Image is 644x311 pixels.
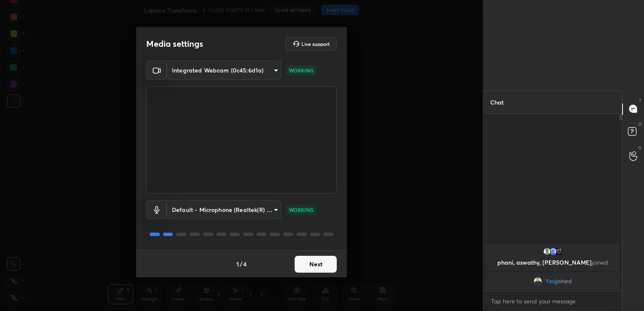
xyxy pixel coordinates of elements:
p: G [638,145,641,151]
div: Integrated Webcam (0c45:6d1a) [167,200,281,219]
span: joined [555,278,572,284]
h5: Live support [301,41,330,46]
img: 92155e9b22ef4df58f3aabcf37ccfb9e.jpg [534,277,542,285]
h4: 1 [236,260,239,268]
h4: / [240,260,242,268]
p: phani, aswathy, [PERSON_NAME] [491,259,615,266]
span: You [545,278,555,284]
div: grid [483,242,622,291]
img: 3 [549,247,557,256]
img: default.png [543,247,551,256]
button: Next [295,256,337,273]
img: 219fde80e6c248bfa3ccb4a9ff731acb.18690801_3 [555,247,563,256]
p: D [639,121,641,127]
p: WORKING [289,206,314,214]
p: WORKING [289,67,314,74]
div: Integrated Webcam (0c45:6d1a) [167,61,281,80]
h2: Media settings [146,38,203,49]
span: joined [592,258,608,266]
p: Chat [483,91,510,113]
p: T [639,97,641,104]
h4: 4 [243,260,247,268]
